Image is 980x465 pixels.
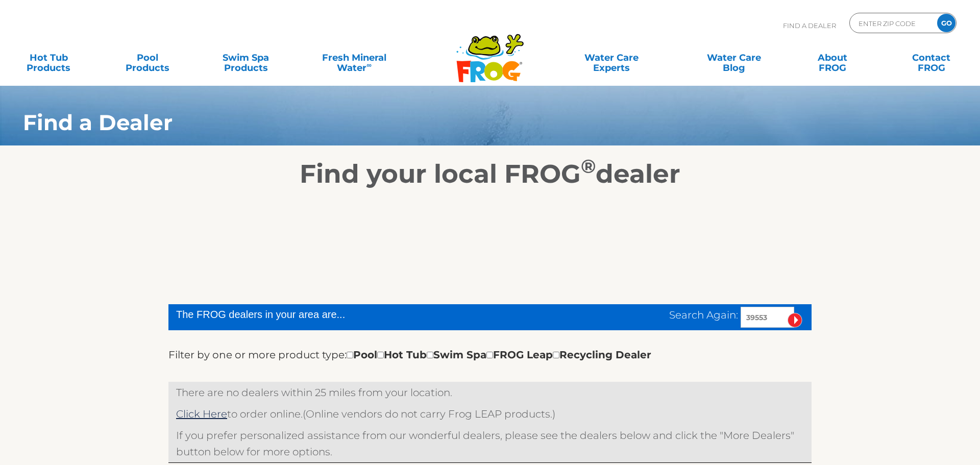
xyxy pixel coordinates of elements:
sup: ® [581,155,596,178]
h2: Find your local FROG dealer [8,159,972,189]
div: The FROG dealers in your area are... [176,307,494,322]
input: GO [937,14,955,32]
a: Water CareBlog [696,47,772,68]
a: PoolProducts [109,47,185,68]
a: Water CareExperts [549,47,673,68]
span: to order online. [176,408,303,420]
a: Swim SpaProducts [208,47,284,68]
sup: ∞ [366,61,372,69]
a: AboutFROG [794,47,871,68]
p: (Online vendors do not carry Frog LEAP products.) [176,406,804,422]
div: Pool Hot Tub Swim Spa FROG Leap Recycling Dealer [347,347,651,363]
a: Hot TubProducts [10,47,87,68]
input: Submit [788,313,802,328]
a: ContactFROG [893,47,970,68]
p: If you prefer personalized assistance from our wonderful dealers, please see the dealers below an... [176,427,804,460]
label: Filter by one or more product type: [168,347,347,363]
h1: Find a Dealer [23,110,876,135]
p: Find A Dealer [783,13,836,38]
p: There are no dealers within 25 miles from your location. [176,384,804,401]
img: Frog Products Logo [451,20,529,83]
a: Click Here [176,408,227,420]
span: Search Again: [669,309,738,321]
a: Fresh MineralWater∞ [306,47,402,68]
